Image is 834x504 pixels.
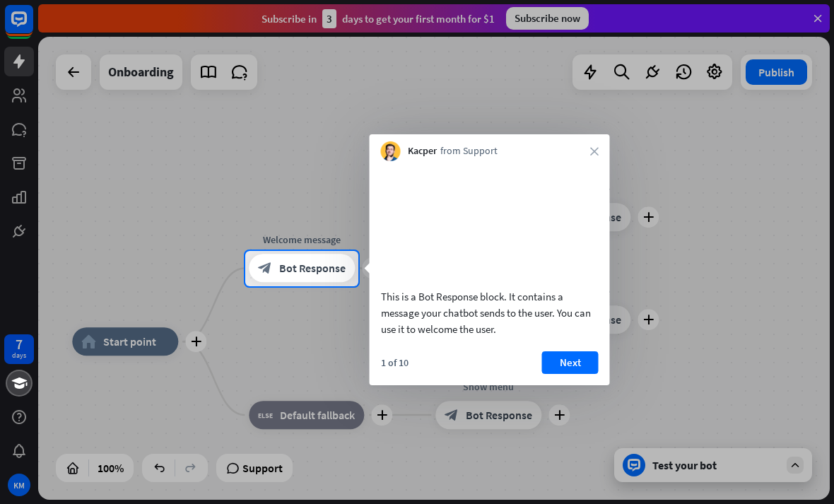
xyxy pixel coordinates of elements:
[590,147,599,156] i: close
[381,356,409,369] div: 1 of 10
[408,144,437,158] span: Kacper
[381,288,599,337] div: This is a Bot Response block. It contains a message your chatbot sends to the user. You can use i...
[542,351,599,374] button: Next
[279,262,346,276] span: Bot Response
[440,144,498,158] span: from Support
[11,6,54,48] button: Open LiveChat chat widget
[258,262,272,276] i: block_bot_response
